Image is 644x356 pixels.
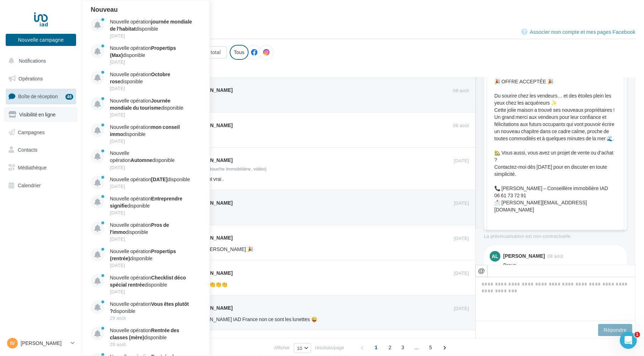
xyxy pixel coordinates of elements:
[274,344,290,351] span: Afficher
[18,147,37,153] span: Contacts
[521,28,635,36] a: Associer mon compte et mes pages Facebook
[371,342,382,353] span: 1
[18,164,47,171] span: Médiathèque
[18,93,58,99] span: Boîte de réception
[191,246,253,252] span: Bravo [PERSON_NAME] 🎉
[191,269,233,277] div: [PERSON_NAME]
[411,342,422,353] span: ...
[6,336,76,350] a: IV [PERSON_NAME]
[191,167,267,171] div: TOP 14 (touche immobilière, vidéo)
[191,87,233,94] div: [PERSON_NAME]
[10,340,15,347] span: IV
[65,94,73,100] div: 46
[454,158,469,164] span: [DATE]
[191,157,233,164] div: [PERSON_NAME]
[90,65,635,72] div: 49 Commentaires
[19,58,46,64] span: Notifications
[634,332,640,337] span: 1
[453,122,469,129] span: 08 août
[620,332,637,349] iframe: Intercom live chat
[478,267,485,274] i: @
[19,111,55,117] span: Visibilité en ligne
[503,262,621,269] div: Bravo
[90,11,635,22] div: Boîte de réception
[191,304,233,311] div: [PERSON_NAME]
[4,125,78,140] a: Campagnes
[454,270,469,277] span: [DATE]
[4,71,78,86] a: Opérations
[4,53,75,68] button: Notifications
[297,345,302,351] span: 10
[475,265,488,277] button: @
[4,178,78,193] a: Calendrier
[397,342,409,353] span: 3
[425,342,436,353] span: 5
[18,182,41,188] span: Calendrier
[454,235,469,242] span: [DATE]
[4,89,78,104] a: Boîte de réception46
[191,234,233,241] div: [PERSON_NAME]
[454,200,469,206] span: [DATE]
[191,122,233,129] div: [PERSON_NAME]
[492,253,499,260] span: Al
[191,316,317,322] span: [PERSON_NAME] IAD France non ce sont les lunettes 😜
[4,160,78,175] a: Médiathèque
[197,46,227,58] button: Au total
[4,107,78,122] a: Visibilité en ligne
[503,253,545,258] div: [PERSON_NAME]
[294,343,311,353] button: 10
[18,129,45,135] span: Campagnes
[6,34,76,46] button: Nouvelle campagne
[18,75,43,82] span: Opérations
[191,199,233,206] div: [PERSON_NAME]
[230,45,249,60] div: Tous
[453,88,469,94] span: 08 août
[384,342,396,353] span: 2
[598,324,632,336] button: Répondre
[4,142,78,157] a: Contacts
[21,340,68,347] p: [PERSON_NAME]
[494,78,617,213] p: 🎉 OFFRE ACCEPTÉE 🎉 Du sourire chez les vendeurs… et des étoiles plein les yeux chez les acquéreur...
[547,254,563,258] span: 08 août
[484,230,627,240] div: La prévisualisation est non-contractuelle
[315,344,344,351] span: résultats/page
[454,305,469,312] span: [DATE]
